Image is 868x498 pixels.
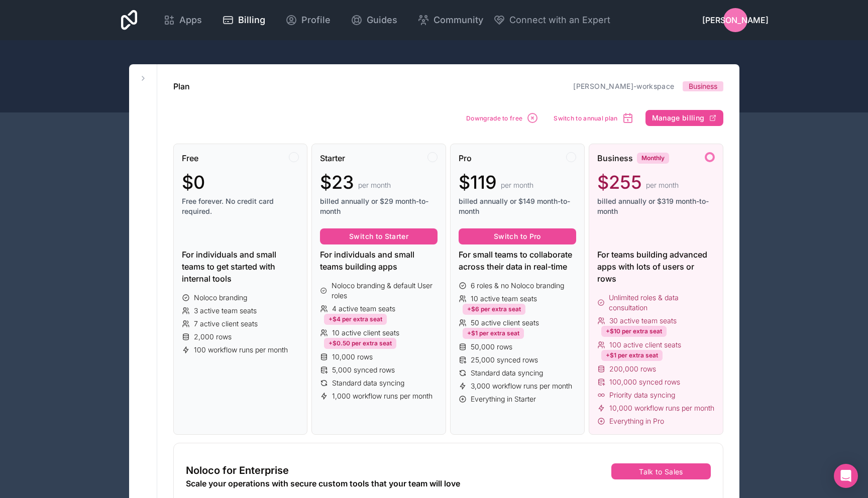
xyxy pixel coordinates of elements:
[609,293,714,313] span: Unlimited roles & data consultation
[194,306,257,316] span: 3 active team seats
[179,13,202,27] span: Apps
[459,228,576,244] button: Switch to Pro
[367,13,397,27] span: Guides
[609,340,681,350] span: 100 active client seats
[332,391,432,401] span: 1,000 workflow runs per month
[238,13,265,27] span: Billing
[459,152,472,164] span: Pro
[194,345,288,355] span: 100 workflow runs per month
[332,378,404,388] span: Standard data syncing
[466,114,522,122] span: Downgrade to free
[637,153,669,164] div: Monthly
[652,113,705,122] span: Manage billing
[463,304,525,315] div: +$6 per extra seat
[277,9,339,31] a: Profile
[609,403,714,413] span: 10,000 workflow runs per month
[182,152,198,164] span: Free
[320,172,354,192] span: $23
[194,332,232,342] span: 2,000 rows
[182,196,299,216] span: Free forever. No credit card required.
[459,172,497,192] span: $119
[471,294,537,304] span: 10 active team seats
[834,464,858,488] div: Open Intercom Messenger
[471,281,564,291] span: 6 roles & no Noloco branding
[409,9,491,31] a: Community
[471,318,539,328] span: 50 active client seats
[301,13,331,27] span: Profile
[550,108,637,128] button: Switch to annual plan
[471,394,536,404] span: Everything in Starter
[601,326,667,337] div: +$10 per extra seat
[471,381,572,391] span: 3,000 workflow runs per month
[597,248,715,285] div: For teams building advanced apps with lots of users or rows
[609,377,680,387] span: 100,000 synced rows
[611,463,710,479] button: Talk to Sales
[597,152,633,164] span: Business
[609,416,664,426] span: Everything in Pro
[459,248,576,273] div: For small teams to collaborate across their data in real-time
[332,328,399,338] span: 10 active client seats
[573,82,674,90] a: [PERSON_NAME]-workspace
[324,338,396,349] div: +$0.50 per extra seat
[493,13,610,27] button: Connect with an Expert
[320,196,438,216] span: billed annually or $29 month-to-month
[689,81,717,91] span: Business
[463,108,542,128] button: Downgrade to free
[554,114,617,122] span: Switch to annual plan
[597,196,715,216] span: billed annually or $319 month-to-month
[320,248,438,273] div: For individuals and small teams building apps
[173,80,190,92] h1: Plan
[194,319,258,329] span: 7 active client seats
[609,316,677,326] span: 30 active team seats
[182,172,205,192] span: $0
[471,342,512,352] span: 50,000 rows
[155,9,210,31] a: Apps
[509,13,610,27] span: Connect with an Expert
[702,14,769,26] span: [PERSON_NAME]
[609,390,675,400] span: Priority data syncing
[501,180,533,190] span: per month
[597,172,642,192] span: $255
[186,477,538,489] div: Scale your operations with secure custom tools that your team will love
[459,196,576,216] span: billed annually or $149 month-to-month
[320,228,438,244] button: Switch to Starter
[463,328,524,339] div: +$1 per extra seat
[343,9,405,31] a: Guides
[320,152,345,164] span: Starter
[182,248,299,285] div: For individuals and small teams to get started with internal tools
[324,314,387,325] div: +$4 per extra seat
[646,180,679,190] span: per month
[332,304,395,314] span: 4 active team seats
[471,368,543,378] span: Standard data syncing
[194,293,247,303] span: Noloco branding
[358,180,391,190] span: per month
[601,350,663,361] div: +$1 per extra seat
[332,281,438,301] span: Noloco branding & default User roles
[214,9,273,31] a: Billing
[433,13,483,27] span: Community
[332,365,395,375] span: 5,000 synced rows
[471,355,538,365] span: 25,000 synced rows
[332,352,373,362] span: 10,000 rows
[609,364,656,374] span: 200,000 rows
[186,463,289,477] span: Noloco for Enterprise
[645,110,723,126] button: Manage billing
